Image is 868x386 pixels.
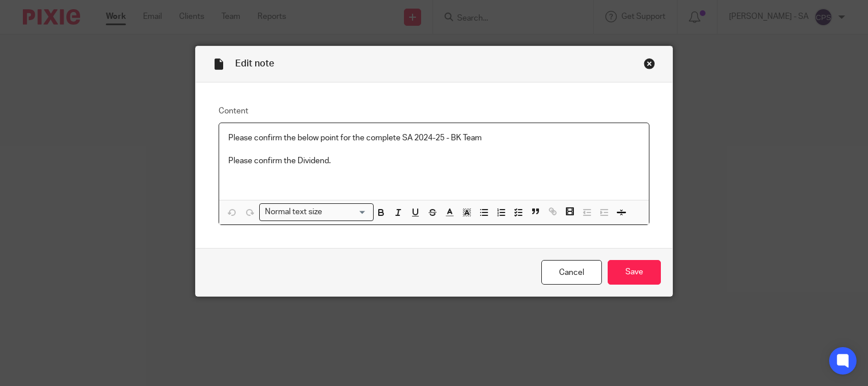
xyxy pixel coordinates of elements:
input: Save [608,260,661,285]
div: Close this dialog window [644,58,655,69]
span: Normal text size [262,206,324,218]
label: Content [219,105,649,117]
p: Please confirm the Dividend. [228,155,639,167]
input: Search for option [326,206,367,218]
span: Edit note [235,59,274,68]
div: Search for option [259,203,374,221]
p: Please confirm the below point for the complete SA 2024-25 - BK Team [228,132,639,144]
a: Cancel [541,260,602,285]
